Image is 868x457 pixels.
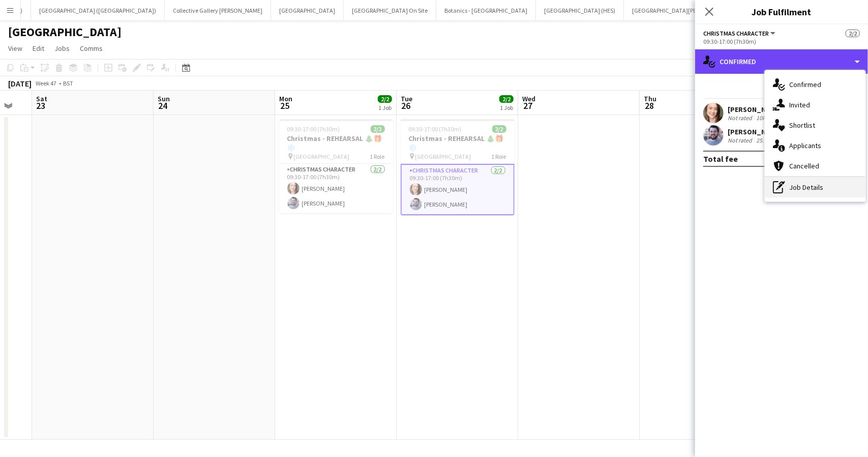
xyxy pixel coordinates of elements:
span: Sun [158,94,170,103]
div: 10km [754,114,772,122]
app-card-role: Christmas Character2/209:30-17:00 (7h30m)[PERSON_NAME][PERSON_NAME] [279,164,393,213]
button: [GEOGRAPHIC_DATA] ([GEOGRAPHIC_DATA]) [31,1,165,20]
button: [GEOGRAPHIC_DATA] [271,1,344,20]
h3: Job Fulfilment [695,5,868,18]
div: Confirmed [765,74,865,95]
div: Invited [765,95,865,115]
div: 09:30-17:00 (7h30m) [703,38,860,45]
span: Jobs [54,44,70,53]
div: 1 Job [500,104,513,111]
span: [GEOGRAPHIC_DATA] [415,153,471,160]
span: 24 [156,100,170,111]
span: 09:30-17:00 (7h30m) [287,125,340,133]
span: 27 [521,100,535,111]
button: [GEOGRAPHIC_DATA] (HES) [536,1,624,20]
span: 25 [278,100,292,111]
span: View [8,44,22,53]
span: 1 Role [370,153,385,160]
span: Week 47 [34,79,59,87]
div: Applicants [765,135,865,156]
span: Comms [80,44,103,53]
div: Cancelled [765,156,865,176]
button: Collective Gallery [PERSON_NAME] [165,1,271,20]
h3: Christmas - REHEARSAL 🎄🎁❄️ [401,134,515,152]
div: Total fee [703,154,738,164]
a: View [4,42,26,55]
span: 2/2 [371,125,385,133]
span: 2/2 [492,125,506,133]
app-card-role: Christmas Character2/209:30-17:00 (7h30m)[PERSON_NAME][PERSON_NAME] [401,164,515,215]
button: [GEOGRAPHIC_DATA] On Site [344,1,436,20]
span: Tue [401,94,412,103]
app-job-card: 09:30-17:00 (7h30m)2/2Christmas - REHEARSAL 🎄🎁❄️ [GEOGRAPHIC_DATA]1 RoleChristmas Character2/209:... [401,119,515,215]
span: Wed [522,94,535,103]
button: [GEOGRAPHIC_DATA][PERSON_NAME] [624,1,740,20]
div: BST [63,79,73,87]
span: [GEOGRAPHIC_DATA] [294,153,350,160]
button: Christmas Character [703,30,777,37]
span: Mon [279,94,292,103]
span: 26 [399,100,412,111]
div: 25.7km [754,136,777,144]
span: 28 [642,100,656,111]
span: 2/2 [378,95,392,103]
app-job-card: 09:30-17:00 (7h30m)2/2Christmas - REHEARSAL 🎄🎁❄️ [GEOGRAPHIC_DATA]1 RoleChristmas Character2/209:... [279,119,393,213]
span: Edit [33,44,44,53]
h1: [GEOGRAPHIC_DATA] [8,24,122,40]
div: Confirmed [695,49,868,74]
div: Not rated [728,114,754,122]
div: Not rated [728,136,754,144]
h3: Christmas - REHEARSAL 🎄🎁❄️ [279,134,393,152]
span: Sat [36,94,47,103]
span: Thu [644,94,656,103]
div: Job Details [765,177,865,197]
div: [PERSON_NAME] [728,105,782,114]
div: [DATE] [8,78,32,89]
a: Edit [28,42,48,55]
a: Jobs [50,42,74,55]
div: 1 Job [378,104,392,111]
span: 09:30-17:00 (7h30m) [409,125,462,133]
span: 2/2 [846,30,860,37]
div: Shortlist [765,115,865,135]
span: 1 Role [492,153,506,160]
span: Christmas Character [703,30,769,37]
a: Comms [76,42,107,55]
span: 23 [35,100,47,111]
div: [PERSON_NAME] [728,127,782,136]
button: Botanics - [GEOGRAPHIC_DATA] [436,1,536,20]
span: 2/2 [499,95,514,103]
